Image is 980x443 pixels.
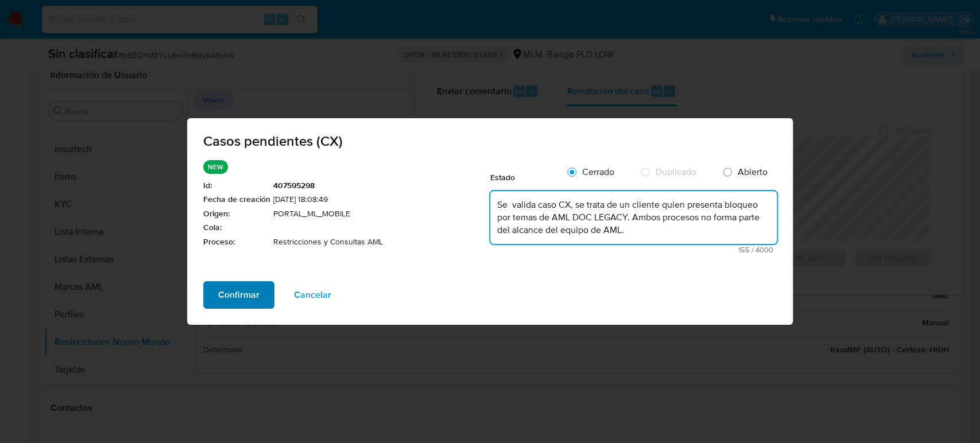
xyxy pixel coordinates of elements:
button: Cancelar [279,281,346,309]
textarea: Se valida caso CX, se trata de un cliente quien presenta bloqueo por temas de AML DOC LEGACY. Amb... [490,191,777,244]
span: Cerrado [582,165,614,178]
span: Restricciones y Consultas AML [273,236,490,248]
span: [DATE] 18:08:49 [273,194,490,205]
div: Estado [490,160,559,189]
button: Confirmar [203,281,274,309]
span: Abierto [738,165,768,178]
span: Casos pendientes (CX) [203,134,777,148]
span: Cancelar [294,282,331,308]
span: Máximo 4000 caracteres [494,246,773,254]
span: Id : [203,180,270,192]
p: NEW [203,160,228,174]
span: Confirmar [218,282,259,308]
span: Origen : [203,208,270,220]
span: 407595298 [273,180,490,192]
span: Proceso : [203,236,270,248]
span: Cola : [203,222,270,234]
span: Fecha de creación [203,194,270,205]
span: PORTAL_ML_MOBILE [273,208,490,220]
